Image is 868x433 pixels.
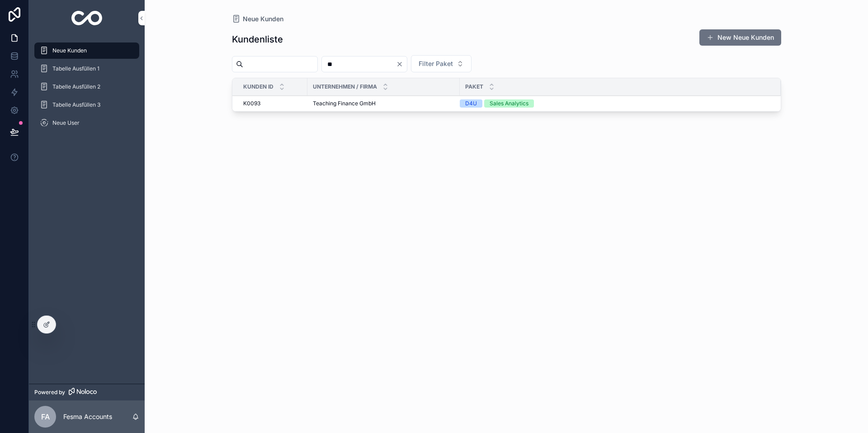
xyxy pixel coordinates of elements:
img: App logo [71,11,103,25]
button: Select Button [411,55,472,72]
h1: Kundenliste [232,33,283,46]
span: Neue Kunden [243,14,283,24]
button: New Neue Kunden [699,29,781,46]
span: Tabelle Ausfüllen 3 [52,101,100,108]
div: Sales Analytics [490,99,528,108]
span: Tabelle Ausfüllen 1 [52,65,99,72]
a: Neue Kunden [34,42,139,59]
a: Teaching Finance GmbH [313,100,454,107]
span: Neue Kunden [52,47,87,54]
div: D4U [465,99,477,108]
span: Teaching Finance GmbH [313,100,376,107]
span: K0093 [243,100,260,107]
span: Tabelle Ausfüllen 2 [52,83,100,90]
span: Paket [465,83,483,90]
div: scrollable content [29,36,145,143]
a: K0093 [243,100,302,107]
button: Clear [396,61,407,68]
span: Neue User [52,119,80,127]
p: Fesma Accounts [63,412,112,421]
span: Powered by [34,389,65,396]
span: FA [41,411,50,422]
span: Filter Paket [419,59,453,68]
a: Tabelle Ausfüllen 2 [34,79,139,95]
a: Tabelle Ausfüllen 1 [34,61,139,77]
a: Tabelle Ausfüllen 3 [34,97,139,113]
a: Neue User [34,115,139,131]
a: D4USales Analytics [460,99,770,108]
span: Kunden ID [243,83,274,90]
a: Powered by [29,384,145,400]
span: Unternehmen / Firma [313,83,377,90]
a: Neue Kunden [232,14,283,24]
